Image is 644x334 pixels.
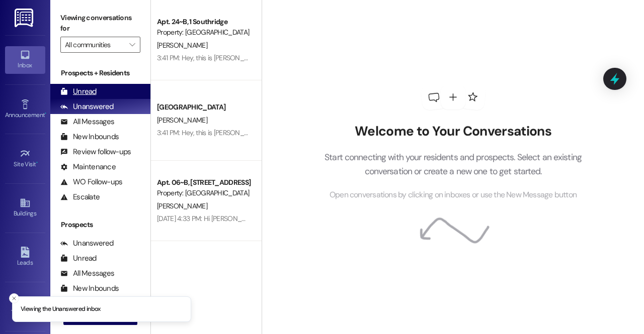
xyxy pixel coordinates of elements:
div: Escalate [60,192,100,202]
h2: Welcome to Your Conversations [309,124,597,140]
div: Unanswered [60,238,114,249]
img: ResiDesk Logo [15,9,35,27]
a: Site Visit • [5,145,45,172]
i:  [129,41,135,49]
div: Apt. 24~B, 1 Southridge [157,17,250,27]
div: All Messages [60,117,114,127]
div: All Messages [60,268,114,279]
input: All communities [65,37,124,53]
span: Open conversations by clicking on inboxes or use the New Message button [330,189,577,201]
div: Maintenance [60,162,116,172]
a: Templates • [5,293,45,320]
a: Leads [5,244,45,271]
div: New Inbounds [60,283,119,294]
div: 3:41 PM: Hey, this is [PERSON_NAME]!! We never received a check in the mail for the refund..Did y... [157,128,568,137]
span: [PERSON_NAME] [157,201,207,210]
div: Unanswered [60,101,114,112]
div: Unread [60,253,97,264]
div: 3:41 PM: Hey, this is [PERSON_NAME]!! We never received a check in the mail for the refund..Did y... [157,53,568,62]
label: Viewing conversations for [60,10,140,37]
div: Property: [GEOGRAPHIC_DATA] [157,188,250,198]
p: Start connecting with your residents and prospects. Select an existing conversation or create a n... [309,150,597,178]
div: WO Follow-ups [60,177,122,187]
span: [PERSON_NAME] [157,116,207,125]
div: [GEOGRAPHIC_DATA] [157,102,250,113]
div: Apt. 06~B, [STREET_ADDRESS] [157,177,250,188]
span: • [45,110,46,117]
div: Prospects + Residents [50,68,150,78]
div: Review follow-ups [60,147,131,157]
a: Inbox [5,46,45,73]
a: Buildings [5,194,45,221]
span: • [36,159,38,166]
button: Close toast [9,293,19,303]
div: New Inbounds [60,132,119,142]
div: Unread [60,86,97,97]
div: Property: [GEOGRAPHIC_DATA] [157,27,250,38]
span: [PERSON_NAME] [157,41,207,50]
div: Prospects [50,219,150,230]
p: Viewing the Unanswered inbox [21,305,101,314]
